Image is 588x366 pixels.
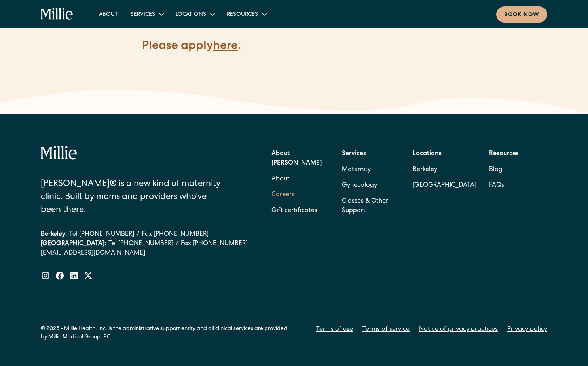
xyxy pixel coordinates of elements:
p: ‍ [142,55,446,68]
a: Book now [496,6,547,23]
a: Tel [PHONE_NUMBER] [69,230,134,239]
div: Berkeley: [41,230,67,239]
strong: About [PERSON_NAME] [271,151,322,167]
a: here [213,41,238,53]
a: Careers [271,187,294,203]
a: About [271,171,290,187]
a: Fax [PHONE_NUMBER] [181,239,248,249]
div: Locations [176,11,206,19]
a: Maternity [342,162,371,178]
a: Tel [PHONE_NUMBER] [108,239,173,249]
a: Terms of use [316,325,353,334]
div: / [176,239,178,249]
div: / [137,230,139,239]
p: ‍ [142,25,446,38]
a: Gynecology [342,178,377,193]
strong: Services [342,151,366,157]
a: Privacy policy [507,325,547,334]
div: Resources [220,8,272,21]
strong: Please apply [142,41,213,53]
a: Notice of privacy practices [419,325,498,334]
a: About [93,8,124,21]
div: Book now [504,11,539,19]
a: FAQs [489,178,504,193]
div: Resources [227,11,258,19]
a: [EMAIL_ADDRESS][DOMAIN_NAME] [41,249,248,258]
a: Classes & Other Support [342,193,400,219]
div: Services [131,11,155,19]
div: © 2025 - Millie Health, Inc. is the administrative support entity and all clinical services are p... [41,325,294,342]
a: [GEOGRAPHIC_DATA] [413,178,476,193]
strong: . [238,41,241,53]
div: [PERSON_NAME]® is a new kind of maternity clinic. Built by moms and providers who’ve been there. [41,178,227,217]
div: [GEOGRAPHIC_DATA]: [41,239,106,249]
a: Fax [PHONE_NUMBER] [142,230,209,239]
a: Berkeley [413,162,476,178]
a: home [41,8,74,21]
strong: Locations [413,151,442,157]
a: Terms of service [362,325,410,334]
strong: Resources [489,151,519,157]
div: Services [124,8,169,21]
a: Gift certificates [271,203,317,219]
div: Locations [169,8,220,21]
a: Blog [489,162,503,178]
